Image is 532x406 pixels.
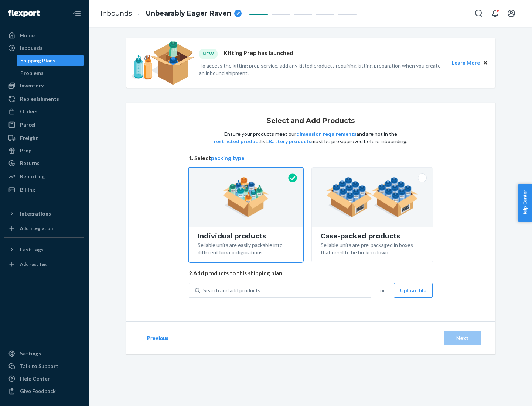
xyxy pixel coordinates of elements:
button: packing type [211,154,245,162]
div: Talk to Support [20,362,58,370]
img: individual-pack.facf35554cb0f1810c75b2bd6df2d64e.png [223,177,269,217]
a: Inbounds [100,9,132,17]
span: 2. Add products to this shipping plan [189,269,433,277]
a: Help Center [4,373,84,385]
button: Learn More [452,59,480,67]
div: Sellable units are pre-packaged in boxes that need to be broken down. [321,240,424,256]
div: Settings [20,350,41,357]
a: Freight [4,132,84,144]
div: Help Center [20,375,50,382]
div: Case-packed products [321,233,424,240]
div: Individual products [198,233,294,240]
div: Prep [20,147,31,154]
a: Shipping Plans [17,55,85,66]
p: To access the kitting prep service, add any kitted products requiring kitting preparation when yo... [199,62,445,77]
a: Add Integration [4,223,84,234]
div: Inbounds [20,44,42,52]
a: Prep [4,145,84,156]
div: NEW [199,49,218,59]
div: Sellable units are easily packable into different box configurations. [198,240,294,256]
span: Unbearably Eager Raven [146,9,231,18]
div: Inventory [20,82,44,89]
div: Problems [20,69,44,77]
div: Returns [20,159,40,167]
div: Search and add products [203,287,260,294]
div: Give Feedback [20,388,56,395]
span: 1. Select [189,154,433,162]
div: Integrations [20,210,51,217]
p: Kitting Prep has launched [224,49,293,59]
img: Flexport logo [8,10,40,17]
button: Open account menu [504,6,519,21]
div: Orders [20,108,38,115]
a: Home [4,30,84,41]
div: Home [20,32,35,39]
div: Add Fast Tag [20,261,47,267]
button: Upload file [394,283,433,298]
a: Talk to Support [4,360,84,372]
ol: breadcrumbs [95,3,248,24]
a: Inbounds [4,42,84,54]
div: Add Integration [20,225,53,231]
a: Reporting [4,171,84,182]
p: Ensure your products meet our and are not in the list. must be pre-approved before inbounding. [213,130,408,145]
div: Shipping Plans [20,57,55,64]
button: Give Feedback [4,385,84,397]
div: Next [450,334,474,342]
button: Open notifications [488,6,502,21]
button: Close Navigation [69,6,84,21]
a: Settings [4,348,84,359]
button: Help Center [518,184,532,222]
img: case-pack.59cecea509d18c883b923b81aeac6d0b.png [326,177,418,217]
a: Billing [4,184,84,196]
a: Add Fast Tag [4,258,84,270]
a: Parcel [4,119,84,131]
span: or [380,287,385,294]
button: Open Search Box [471,6,486,21]
div: Freight [20,134,38,142]
div: Fast Tags [20,246,44,253]
button: Integrations [4,208,84,220]
h1: Select and Add Products [267,117,355,125]
a: Replenishments [4,93,84,105]
button: Battery products [269,138,311,145]
button: Fast Tags [4,244,84,255]
div: Parcel [20,121,35,128]
a: Orders [4,106,84,117]
button: restricted product [214,138,260,145]
a: Returns [4,157,84,169]
button: Close [481,59,490,67]
div: Billing [20,186,35,193]
button: Next [444,331,481,345]
div: Reporting [20,173,45,180]
div: Replenishments [20,95,59,103]
button: Previous [141,331,174,345]
button: dimension requirements [296,130,357,138]
a: Problems [17,67,85,79]
a: Inventory [4,80,84,92]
